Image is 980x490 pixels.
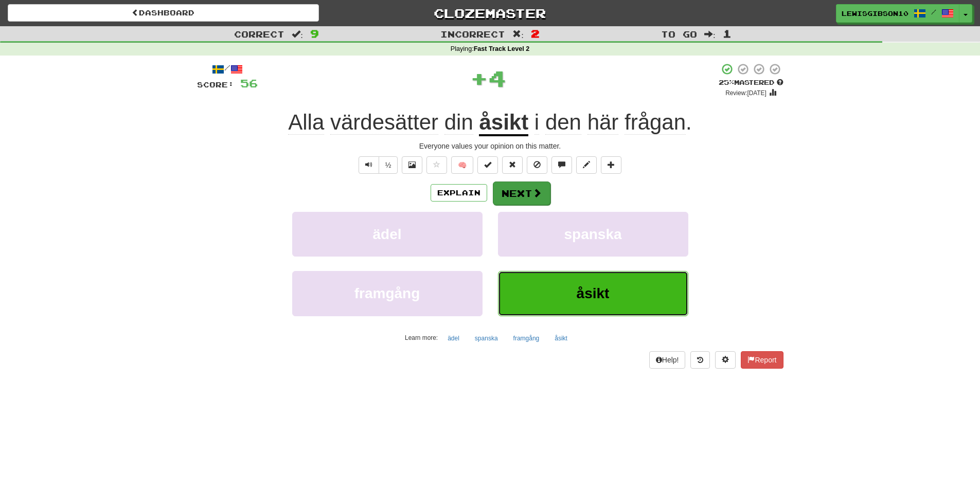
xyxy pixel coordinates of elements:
[502,156,523,174] button: Reset to 0% Mastered (alt+r)
[359,156,379,174] button: Play sentence audio (ctl+space)
[625,110,686,135] span: frågan
[440,29,505,39] span: Incorrect
[444,110,473,135] span: din
[704,30,716,39] span: :
[661,29,697,39] span: To go
[508,331,545,346] button: framgång
[8,4,319,22] a: Dashboard
[719,78,783,87] div: Mastered
[576,156,597,174] button: Edit sentence (alt+d)
[402,156,422,174] button: Show image (alt+x)
[551,156,572,174] button: Discuss sentence (alt+u)
[451,156,473,174] button: 🧠
[288,110,324,135] span: Alla
[649,351,686,369] button: Help!
[723,27,732,40] span: 1
[372,226,401,242] span: ädel
[534,110,539,135] span: i
[512,30,524,39] span: :
[587,110,619,135] span: här
[498,212,688,257] button: spanska
[545,110,581,135] span: den
[234,29,284,39] span: Correct
[690,351,710,369] button: Round history (alt+y)
[197,63,258,76] div: /
[354,285,420,301] span: framgång
[310,27,319,40] span: 9
[470,63,488,94] span: +
[292,30,303,39] span: :
[379,156,398,174] button: ½
[531,27,540,40] span: 2
[836,4,959,23] a: lewisgibson10 /
[842,9,908,18] span: lewisgibson10
[493,182,550,205] button: Next
[431,184,487,202] button: Explain
[240,77,258,89] span: 56
[474,45,530,52] strong: Fast Track Level 2
[197,141,783,151] div: Everyone values your opinion on this matter.
[405,334,438,341] small: Learn more:
[334,4,646,22] a: Clozemaster
[479,110,528,136] u: åsikt
[197,80,234,89] span: Score:
[527,156,547,174] button: Ignore sentence (alt+i)
[725,89,767,97] small: Review: [DATE]
[469,331,504,346] button: spanska
[601,156,621,174] button: Add to collection (alt+a)
[528,110,692,135] span: .
[477,156,498,174] button: Set this sentence to 100% Mastered (alt+m)
[442,331,465,346] button: ädel
[577,285,610,301] span: åsikt
[719,78,734,86] span: 25 %
[292,212,483,257] button: ädel
[426,156,447,174] button: Favorite sentence (alt+f)
[498,271,688,316] button: åsikt
[488,65,506,91] span: 4
[357,156,398,174] div: Text-to-speech controls
[330,110,438,135] span: värdesätter
[292,271,483,316] button: framgång
[564,226,621,242] span: spanska
[741,351,783,369] button: Report
[549,331,573,346] button: åsikt
[931,8,936,15] span: /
